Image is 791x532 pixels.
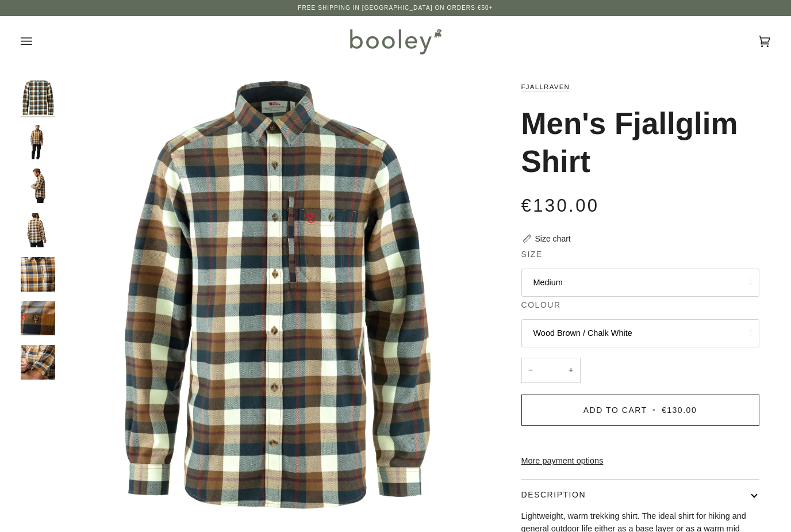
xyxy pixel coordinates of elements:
[521,269,759,297] button: Medium
[662,405,697,415] span: €130.00
[298,3,493,13] p: Free Shipping in [GEOGRAPHIC_DATA] on Orders €50+
[21,257,55,292] img: Fjallraven Men's Fjallglim Shirt - Booley Galway
[521,395,759,426] button: Add to Cart • €130.00
[21,125,55,159] img: Fjallraven Men's Fjallglim Shirt - Booley Galway
[61,81,489,509] img: Fjallraven Men&#39;s Fjallglim Shirt Wood Brown / Chalk White - Booley Galway
[521,319,759,347] button: Wood Brown / Chalk White
[562,358,580,384] button: +
[21,213,55,247] img: Fjallraven Men's Fjallglim Shirt - Booley Galway
[521,196,600,216] span: €130.00
[21,345,55,380] img: Fjallraven Men's Fjallglim Shirt - Booley Galway
[583,405,647,415] span: Add to Cart
[345,25,446,58] img: Booley
[521,358,581,384] input: Quantity
[650,405,658,415] span: •
[521,83,570,90] a: Fjallraven
[535,233,571,245] div: Size chart
[21,81,55,115] img: Fjallraven Men's Fjallglim Shirt Wood Brown / Chalk White - Booley Galway
[521,105,751,181] h1: Men's Fjallglim Shirt
[21,169,55,203] img: Fjallraven Men's Fjallglim Shirt - Booley Galway
[521,248,543,261] span: Size
[521,299,561,311] span: Colour
[21,301,55,335] img: Fjallraven Men's Fjallglim Shirt - Booley Galway
[521,480,759,510] button: Description
[521,358,540,384] button: −
[21,16,55,67] button: Open menu
[521,455,759,468] a: More payment options
[61,81,489,509] div: Fjallraven Men's Fjallglim Shirt Wood Brown / Chalk White - Booley Galway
